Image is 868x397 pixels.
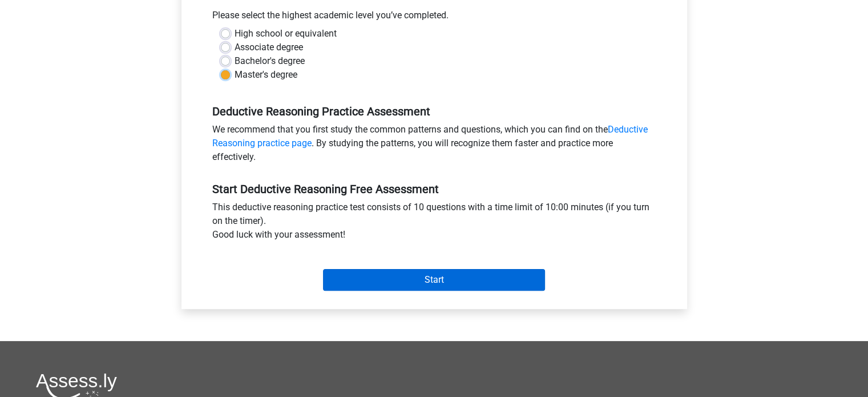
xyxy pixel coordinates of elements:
label: Associate degree [235,41,303,54]
h5: Start Deductive Reasoning Free Assessment [212,182,656,196]
div: Please select the highest academic level you’ve completed. [204,9,665,27]
div: We recommend that you first study the common patterns and questions, which you can find on the . ... [204,123,665,169]
div: This deductive reasoning practice test consists of 10 questions with a time limit of 10:00 minute... [204,200,665,246]
label: Bachelor's degree [235,54,305,68]
label: Master's degree [235,68,297,82]
h5: Deductive Reasoning Practice Assessment [212,105,656,118]
input: Start [323,269,545,291]
label: High school or equivalent [235,27,337,41]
